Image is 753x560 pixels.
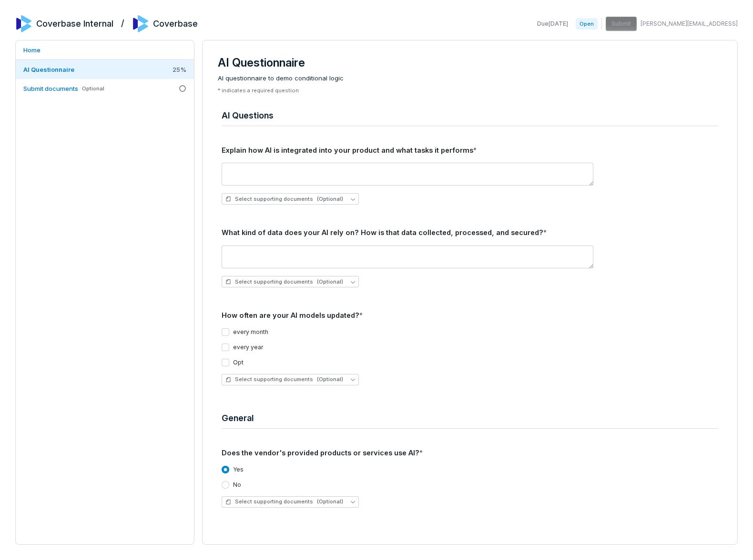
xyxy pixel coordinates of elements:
[225,278,343,285] span: Select supporting documents
[23,66,74,73] span: AI Questionnaire
[233,481,241,489] label: No
[82,85,104,92] span: Optional
[16,79,194,98] a: Submit documentsOptional
[218,56,722,70] h3: AI Questionnaire
[218,74,722,83] span: AI questionnaire to demo conditional logic
[23,85,78,92] span: Submit documents
[233,359,244,366] label: Opt
[576,18,598,29] span: Open
[222,109,718,122] h4: AI Questions
[121,15,124,29] h2: /
[173,65,186,74] span: 25 %
[153,18,198,30] h2: Coverbase
[317,498,343,505] span: (Optional)
[225,376,343,383] span: Select supporting documents
[641,20,738,28] span: [PERSON_NAME][EMAIL_ADDRESS]
[222,227,718,238] div: What kind of data does your AI rely on? How is that data collected, processed, and secured?
[222,412,718,424] h4: General
[225,196,343,203] span: Select supporting documents
[222,448,718,458] div: Does the vendor's provided products or services use AI?
[16,60,194,79] a: AI Questionnaire25%
[233,466,244,473] label: Yes
[317,196,343,203] span: (Optional)
[233,328,268,336] label: every month
[317,376,343,383] span: (Optional)
[218,87,722,94] p: * indicates a required question
[222,145,718,156] div: Explain how AI is integrated into your product and what tasks it performs
[16,40,194,59] a: Home
[537,20,568,28] span: Due [DATE]
[222,310,718,321] div: How often are your AI models updated?
[225,498,343,505] span: Select supporting documents
[317,278,343,285] span: (Optional)
[36,18,113,30] h2: Coverbase Internal
[233,344,263,351] label: every year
